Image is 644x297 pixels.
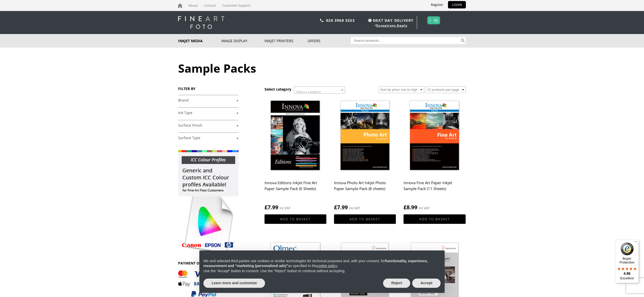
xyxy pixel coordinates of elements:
a: 020 3968 3333 [326,18,355,23]
button: Trusted Shops TrustmarkBuyer Protection4.96Excellent [615,240,639,283]
strong: inc VAT [349,205,360,211]
span: £ [334,204,337,211]
button: Menu [633,240,639,246]
h4: Brand [178,95,238,105]
a: Innova Fine Art Paper Inkjet Sample Pack (11 Sheets) £8.99 inc VAT [404,97,465,211]
a: + [178,98,238,103]
span: NEXT DAY DELIVERY [367,17,413,23]
img: Innova Photo Art Inkjet Photo Paper Sample Pack (8 sheets) [334,97,396,175]
h3: Select category [264,87,291,92]
p: We and selected third parties use cookies or similar technologies for technical purposes and, wit... [203,259,441,269]
a: + [178,111,238,115]
select: Shop order [379,86,424,93]
h4: Surface Finish [178,120,238,130]
div: Notice [195,246,449,297]
p: Buyer Protection [615,257,639,264]
button: Reject [383,279,410,288]
img: Trusted Shops Trustmark [621,243,634,255]
a: Add to basket: “Innova Editions Inkjet Fine Art Paper Sample Pack (6 Sheets)” [264,214,326,224]
p: Excellent [615,276,639,280]
a: Innova Photo Art Inkjet Photo Paper Sample Pack (8 sheets) £7.99 inc VAT [334,97,396,211]
button: Learn more and customize [203,279,265,288]
strong: inc VAT [419,205,430,211]
a: Innova Editions Inkjet Fine Art Paper Sample Pack (6 Sheets) £7.99 inc VAT [264,97,326,211]
h2: Innova Editions Inkjet Fine Art Paper Sample Pack (6 Sheets) [264,178,326,199]
a: Offers [308,34,351,48]
h3: PAYMENT OPTIONS [178,261,238,266]
a: + [178,123,238,128]
a: + [178,136,238,140]
a: Add to basket: “Innova Fine Art Paper Inkjet Sample Pack (11 Sheets)” [404,214,465,224]
h4: Ink Type [178,107,238,118]
img: promo [178,150,238,250]
p: Use the “Accept” button to consent. Use the “Reject” button to continue without accepting. [203,269,441,274]
h1: Sample Packs [178,60,466,76]
img: Innova Fine Art Paper Inkjet Sample Pack (11 Sheets) [404,97,465,175]
span: £ [404,204,407,211]
a: Inkjet Printers [264,34,308,48]
input: Search products… [351,37,460,44]
img: basket.svg [434,19,438,22]
a: Image Display [221,34,264,48]
strong: functionality, experience, measurement and “marketing (personalized ads)” [203,259,428,268]
a: Register [427,1,447,8]
h3: FILTER BY [178,86,238,91]
a: cookie policy [317,264,337,268]
img: time.svg [368,19,372,22]
span: 4.96 [624,271,630,276]
h2: Innova Fine Art Paper Inkjet Sample Pack (11 Sheets) [404,178,465,199]
a: Exceptions Apply [376,23,407,28]
bdi: 7.99 [264,204,278,211]
a: 0 [429,17,431,24]
img: logo-white.svg [178,16,224,29]
a: Inkjet Media [178,34,221,48]
img: phone.svg [320,19,324,22]
h4: Surface Type [178,133,238,143]
h2: Innova Photo Art Inkjet Photo Paper Sample Pack (8 sheets) [334,178,396,199]
bdi: 8.99 [404,204,417,211]
bdi: 7.99 [334,204,348,211]
strong: inc VAT [280,205,291,211]
a: Add to basket: “Innova Photo Art Inkjet Photo Paper Sample Pack (8 sheets)” [334,214,396,224]
span: £ [264,204,268,211]
button: Search [460,37,466,44]
img: Innova Editions Inkjet Fine Art Paper Sample Pack (6 Sheets) [264,97,326,175]
button: Accept [412,279,441,288]
a: LOGIN [448,1,466,8]
span: Select a category [296,90,321,94]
